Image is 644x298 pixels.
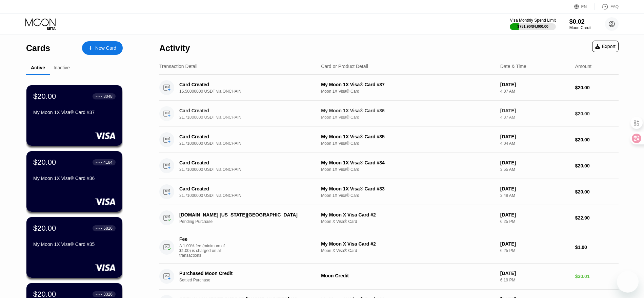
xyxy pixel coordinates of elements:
[500,89,570,94] div: 4:07 AM
[575,215,619,221] div: $22.90
[575,64,591,69] div: Amount
[103,292,113,297] div: 3326
[179,89,320,94] div: 15.50000000 USDT via ONCHAIN
[321,219,495,224] div: Moon X Visa® Card
[159,179,619,205] div: Card Created21.71000000 USDT via ONCHAINMy Moon 1X Visa® Card #33Moon 1X Visa® Card[DATE]3:48 AM$...
[575,189,619,194] div: $20.00
[500,186,570,191] div: [DATE]
[33,110,116,115] div: My Moon 1X Visa® Card #37
[33,158,56,167] div: $20.00
[500,241,570,247] div: [DATE]
[96,293,102,295] div: ● ● ● ●
[179,108,310,113] div: Card Created
[26,151,122,212] div: $20.00● ● ● ●4184My Moon 1X Visa® Card #36
[159,127,619,153] div: Card Created21.71000000 USDT via ONCHAINMy Moon 1X Visa® Card #35Moon 1X Visa® Card[DATE]4:04 AM$...
[500,212,570,217] div: [DATE]
[179,236,227,242] div: Fee
[321,160,495,165] div: My Moon 1X Visa® Card #34
[159,231,619,263] div: FeeA 1.00% fee (minimum of $1.00) is charged on all transactionsMy Moon X Visa Card #2Moon X Visa...
[575,137,619,142] div: $20.00
[179,193,320,198] div: 21.71000000 USDT via ONCHAIN
[179,141,320,146] div: 21.71000000 USDT via ONCHAIN
[500,64,526,69] div: Date & Time
[500,248,570,253] div: 6:25 PM
[321,115,495,120] div: Moon 1X Visa® Card
[96,161,102,163] div: ● ● ● ●
[321,134,495,139] div: My Moon 1X Visa® Card #35
[617,271,639,293] iframe: 用于启动消息传送窗口的按钮，正在对话
[26,217,122,278] div: $20.00● ● ● ●6826My Moon 1X Visa® Card #35
[179,244,230,258] div: A 1.00% fee (minimum of $1.00) is charged on all transactions
[581,4,587,9] div: EN
[321,193,495,198] div: Moon 1X Visa® Card
[575,85,619,90] div: $20.00
[179,160,310,165] div: Card Created
[159,153,619,179] div: Card Created21.71000000 USDT via ONCHAINMy Moon 1X Visa® Card #34Moon 1X Visa® Card[DATE]3:55 AM$...
[321,248,495,253] div: Moon X Visa® Card
[500,108,570,113] div: [DATE]
[96,95,102,97] div: ● ● ● ●
[159,43,190,53] div: Activity
[179,219,320,224] div: Pending Purchase
[500,167,570,172] div: 3:55 AM
[179,167,320,172] div: 21.71000000 USDT via ONCHAIN
[575,111,619,116] div: $20.00
[179,271,310,276] div: Purchased Moon Credit
[500,115,570,120] div: 4:07 AM
[517,24,548,28] div: $781.90 / $4,000.00
[33,224,56,233] div: $20.00
[500,193,570,198] div: 3:48 AM
[321,141,495,146] div: Moon 1X Visa® Card
[321,241,495,247] div: My Moon X Visa Card #2
[575,163,619,168] div: $20.00
[179,134,310,139] div: Card Created
[33,242,116,247] div: My Moon 1X Visa® Card #35
[500,134,570,139] div: [DATE]
[31,65,45,70] div: Active
[179,82,310,87] div: Card Created
[103,226,113,231] div: 6826
[26,85,122,146] div: $20.00● ● ● ●3048My Moon 1X Visa® Card #37
[321,64,368,69] div: Card or Product Detail
[500,278,570,282] div: 6:19 PM
[179,278,320,282] div: Settled Purchase
[321,273,495,278] div: Moon Credit
[321,167,495,172] div: Moon 1X Visa® Card
[321,108,495,113] div: My Moon 1X Visa® Card #36
[569,25,591,30] div: Moon Credit
[103,160,113,165] div: 4184
[575,245,619,250] div: $1.00
[159,205,619,231] div: [DOMAIN_NAME] [US_STATE][GEOGRAPHIC_DATA]Pending PurchaseMy Moon X Visa Card #2Moon X Visa® Card[...
[321,212,495,217] div: My Moon X Visa Card #2
[54,65,70,70] div: Inactive
[595,3,619,10] div: FAQ
[592,41,619,52] div: Export
[159,101,619,127] div: Card Created21.71000000 USDT via ONCHAINMy Moon 1X Visa® Card #36Moon 1X Visa® Card[DATE]4:07 AM$...
[569,18,591,25] div: $0.02
[321,89,495,94] div: Moon 1X Visa® Card
[95,45,116,51] div: New Card
[82,41,123,55] div: New Card
[500,160,570,165] div: [DATE]
[574,3,595,10] div: EN
[33,92,56,101] div: $20.00
[500,271,570,276] div: [DATE]
[179,115,320,120] div: 21.71000000 USDT via ONCHAIN
[159,75,619,101] div: Card Created15.50000000 USDT via ONCHAINMy Moon 1X Visa® Card #37Moon 1X Visa® Card[DATE]4:07 AM$...
[500,219,570,224] div: 6:25 PM
[575,274,619,279] div: $30.01
[159,64,197,69] div: Transaction Detail
[510,18,556,30] div: Visa Monthly Spend Limit$781.90/$4,000.00
[510,18,556,23] div: Visa Monthly Spend Limit
[500,82,570,87] div: [DATE]
[569,18,591,30] div: $0.02Moon Credit
[26,43,50,53] div: Cards
[321,186,495,191] div: My Moon 1X Visa® Card #33
[321,82,495,87] div: My Moon 1X Visa® Card #37
[610,4,619,9] div: FAQ
[103,94,113,99] div: 3048
[159,263,619,290] div: Purchased Moon CreditSettled PurchaseMoon Credit[DATE]6:19 PM$30.01
[595,44,616,49] div: Export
